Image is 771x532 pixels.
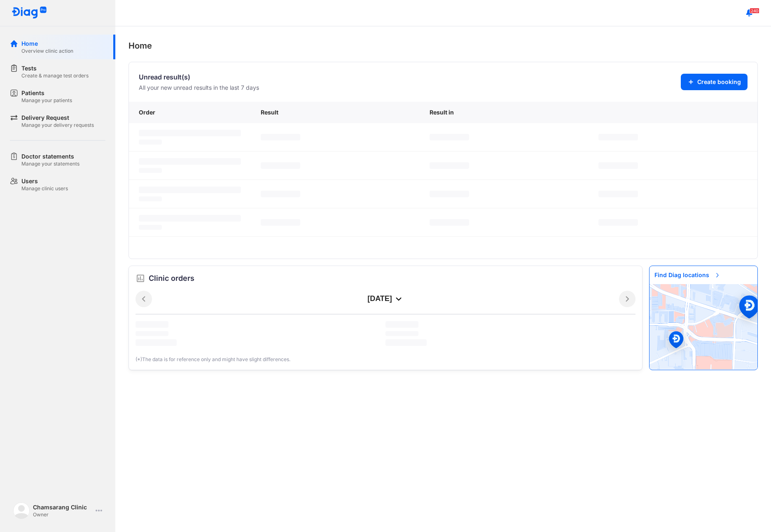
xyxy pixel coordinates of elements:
[21,89,72,97] div: Patients
[21,185,68,192] div: Manage clinic users
[261,162,300,169] span: ‌
[430,191,469,197] span: ‌
[33,503,92,511] div: Chamsarang Clinic
[430,162,469,169] span: ‌
[136,339,177,346] span: ‌
[21,122,94,128] div: Manage your delivery requests
[650,266,726,284] span: Find Diag locations
[13,502,30,519] img: logo
[697,78,741,86] span: Create booking
[139,187,241,193] span: ‌
[21,40,73,48] div: Home
[21,72,89,79] div: Create & manage test orders
[21,161,79,167] div: Manage your statements
[261,191,300,197] span: ‌
[12,7,47,19] img: logo
[21,177,68,185] div: Users
[139,84,259,92] div: All your new unread results in the last 7 days
[430,219,469,226] span: ‌
[385,321,418,328] span: ‌
[21,48,73,54] div: Overview clinic action
[136,321,168,328] span: ‌
[129,102,251,123] div: Order
[261,219,300,226] span: ‌
[598,191,638,197] span: ‌
[139,130,241,136] span: ‌
[261,134,300,140] span: ‌
[21,97,72,104] div: Manage your patients
[681,74,748,90] button: Create booking
[21,64,89,72] div: Tests
[598,162,638,169] span: ‌
[139,158,241,165] span: ‌
[139,196,162,201] span: ‌
[750,8,759,14] span: 240
[430,134,469,140] span: ‌
[385,339,427,346] span: ‌
[420,102,589,123] div: Result in
[139,225,162,230] span: ‌
[21,152,79,161] div: Doctor statements
[136,273,145,283] img: order.5a6da16c.svg
[139,215,241,222] span: ‌
[136,331,168,336] span: ‌
[128,40,758,52] div: Home
[152,294,619,304] div: [DATE]
[21,114,94,122] div: Delivery Request
[139,168,162,173] span: ‌
[598,219,638,226] span: ‌
[251,102,420,123] div: Result
[139,72,259,82] div: Unread result(s)
[136,356,635,363] div: (*)The data is for reference only and might have slight differences.
[33,511,92,518] div: Owner
[139,140,162,145] span: ‌
[149,273,194,284] span: Clinic orders
[598,134,638,140] span: ‌
[385,331,418,336] span: ‌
